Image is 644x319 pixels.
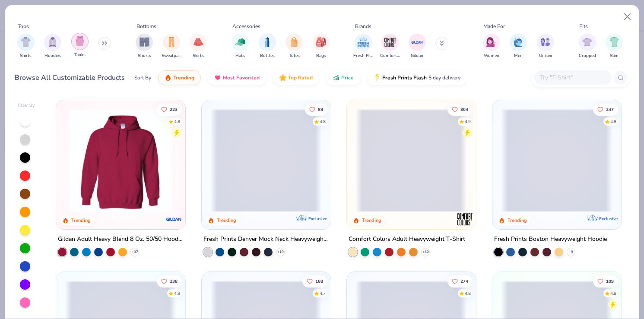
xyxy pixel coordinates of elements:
div: Filter By [18,102,35,109]
span: Men [514,53,523,59]
img: Skirts Image [194,37,203,47]
button: Price [326,70,360,85]
div: filter for Hoodies [44,34,61,59]
span: Shirts [20,53,32,59]
span: Women [484,53,499,59]
button: filter button [409,34,426,59]
span: Comfort Colors [380,53,400,59]
span: Most Favorited [223,74,260,81]
span: Fresh Prints Flash [382,74,427,81]
button: filter button [537,34,554,59]
div: 4.8 [320,118,326,125]
button: Like [593,103,618,115]
img: Women Image [486,37,496,47]
img: Gildan Image [411,36,424,49]
span: Cropped [579,53,596,59]
div: filter for Men [510,34,527,59]
div: 4.8 [174,118,180,125]
span: Bottles [260,53,275,59]
button: Most Favorited [208,70,266,85]
img: Fresh Prints Image [357,36,370,49]
span: 223 [170,107,178,111]
div: filter for Sweatpants [162,34,181,59]
div: filter for Bags [313,34,330,59]
img: Hats Image [235,37,245,47]
button: filter button [483,34,500,59]
button: Like [447,275,473,287]
div: filter for Fresh Prints [353,34,373,59]
div: Made For [483,22,505,30]
span: 88 [318,107,323,111]
button: Like [447,103,473,115]
span: Trending [173,74,194,81]
div: 4.8 [174,290,180,297]
div: filter for Bottles [259,34,276,59]
div: Fresh Prints Boston Heavyweight Hoodie [494,234,607,244]
span: Bags [316,53,326,59]
span: Top Rated [288,74,313,81]
span: 247 [606,107,614,111]
span: + 9 [569,249,573,254]
img: 01756b78-01f6-4cc6-8d8a-3c30c1a0c8ac [65,109,176,212]
button: filter button [190,34,207,59]
img: Men Image [514,37,523,47]
button: filter button [579,34,596,59]
button: filter button [286,34,303,59]
div: filter for Cropped [579,34,596,59]
div: filter for Hats [232,34,249,59]
button: Like [302,275,327,287]
button: Like [305,103,327,115]
span: Gildan [411,53,423,59]
div: Browse All Customizable Products [15,73,125,83]
span: 5 day delivery [428,73,460,83]
div: filter for Slim [606,34,623,59]
span: Exclusive [599,215,617,221]
span: + 60 [422,249,429,254]
img: most_fav.gif [214,74,221,81]
div: filter for Shirts [17,34,35,59]
img: TopRated.gif [279,74,286,81]
img: Cropped Image [582,37,592,47]
span: 168 [315,279,323,283]
button: filter button [232,34,249,59]
img: flash.gif [374,74,381,81]
div: filter for Comfort Colors [380,34,400,59]
div: filter for Women [483,34,500,59]
div: filter for Shorts [136,34,153,59]
div: Fits [579,22,588,30]
img: Slim Image [609,37,619,47]
div: Tops [18,22,29,30]
button: filter button [71,34,89,59]
button: filter button [380,34,400,59]
button: filter button [17,34,35,59]
div: 4.7 [320,290,326,297]
button: filter button [162,34,181,59]
button: filter button [510,34,527,59]
img: Bags Image [316,37,326,47]
div: 4.8 [610,290,616,297]
input: Try "T-Shirt" [539,73,606,82]
img: Hoodies Image [48,37,57,47]
button: Trending [158,70,201,85]
button: filter button [259,34,276,59]
span: 109 [606,279,614,283]
div: Comfort Colors Adult Heavyweight T-Shirt [349,234,465,244]
div: 4.8 [465,290,471,297]
img: Bottles Image [263,37,272,47]
button: filter button [606,34,623,59]
div: Accessories [232,22,260,30]
img: Tanks Image [75,36,85,46]
img: Shirts Image [21,37,31,47]
span: + 37 [132,249,138,254]
div: filter for Totes [286,34,303,59]
span: Fresh Prints [353,53,373,59]
span: Hoodies [44,53,61,59]
img: Sweatpants Image [167,37,176,47]
span: 238 [170,279,178,283]
div: Fresh Prints Denver Mock Neck Heavyweight Sweatshirt [203,234,329,244]
img: trending.gif [165,74,171,81]
div: Bottoms [136,22,156,30]
span: Sweatpants [162,53,181,59]
button: filter button [353,34,373,59]
span: 274 [460,279,468,283]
